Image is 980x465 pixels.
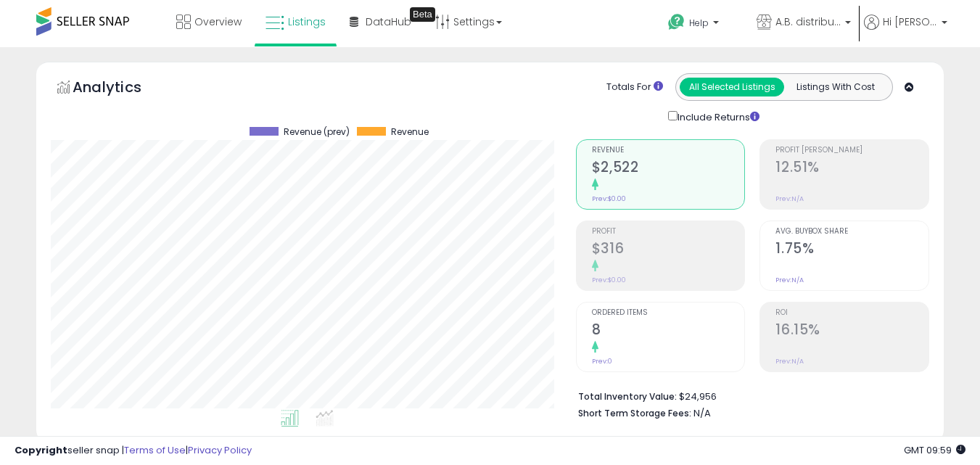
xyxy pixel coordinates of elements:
[775,194,804,203] small: Prev: N/A
[775,15,841,29] span: A.B. distribution
[592,228,745,236] span: Profit
[15,444,252,458] div: seller snap | |
[689,17,709,29] span: Help
[284,127,350,137] span: Revenue (prev)
[775,276,804,284] small: Prev: N/A
[124,443,186,457] a: Terms of Use
[775,159,928,178] h2: 12.51%
[188,443,252,457] a: Privacy Policy
[592,357,612,366] small: Prev: 0
[592,147,745,155] span: Revenue
[592,309,745,317] span: Ordered Items
[592,321,745,341] h2: 8
[656,2,744,47] a: Help
[775,228,928,236] span: Avg. Buybox Share
[578,387,918,404] li: $24,956
[657,108,777,125] div: Include Returns
[667,13,685,31] i: Get Help
[15,443,67,457] strong: Copyright
[680,78,784,96] button: All Selected Listings
[904,443,965,457] span: 2025-10-11 09:59 GMT
[775,147,928,155] span: Profit [PERSON_NAME]
[592,159,745,178] h2: $2,522
[883,15,937,29] span: Hi [PERSON_NAME]
[592,240,745,260] h2: $316
[864,15,947,47] a: Hi [PERSON_NAME]
[592,194,626,203] small: Prev: $0.00
[288,15,326,29] span: Listings
[578,390,677,403] b: Total Inventory Value:
[693,406,711,420] span: N/A
[194,15,242,29] span: Overview
[606,81,663,94] div: Totals For
[775,240,928,260] h2: 1.75%
[578,407,691,419] b: Short Term Storage Fees:
[366,15,411,29] span: DataHub
[73,77,170,101] h5: Analytics
[775,357,804,366] small: Prev: N/A
[391,127,429,137] span: Revenue
[775,309,928,317] span: ROI
[410,7,435,22] div: Tooltip anchor
[783,78,888,96] button: Listings With Cost
[775,321,928,341] h2: 16.15%
[592,276,626,284] small: Prev: $0.00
